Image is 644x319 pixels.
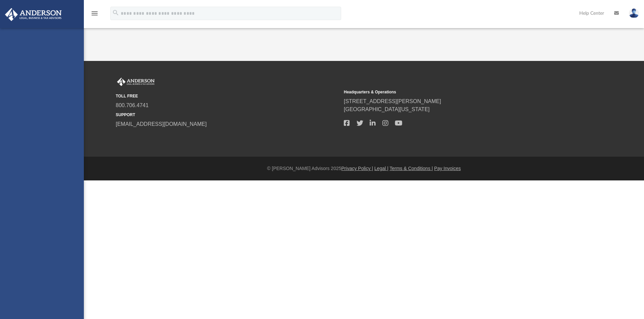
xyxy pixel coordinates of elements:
a: Terms & Conditions | [390,166,433,171]
small: SUPPORT [116,112,339,118]
small: TOLL FREE [116,93,339,99]
a: menu [91,13,99,17]
img: Anderson Advisors Platinum Portal [3,8,64,21]
a: 800.706.4741 [116,102,149,108]
a: [STREET_ADDRESS][PERSON_NAME] [344,98,441,104]
img: Anderson Advisors Platinum Portal [116,78,156,86]
i: search [112,9,119,16]
img: User Pic [629,8,639,18]
a: Pay Invoices [434,166,461,171]
a: [EMAIL_ADDRESS][DOMAIN_NAME] [116,121,207,127]
a: Legal | [374,166,388,171]
a: Privacy Policy | [341,166,373,171]
a: [GEOGRAPHIC_DATA][US_STATE] [344,106,430,112]
small: Headquarters & Operations [344,89,567,95]
i: menu [91,9,99,17]
div: © [PERSON_NAME] Advisors 2025 [84,165,644,172]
